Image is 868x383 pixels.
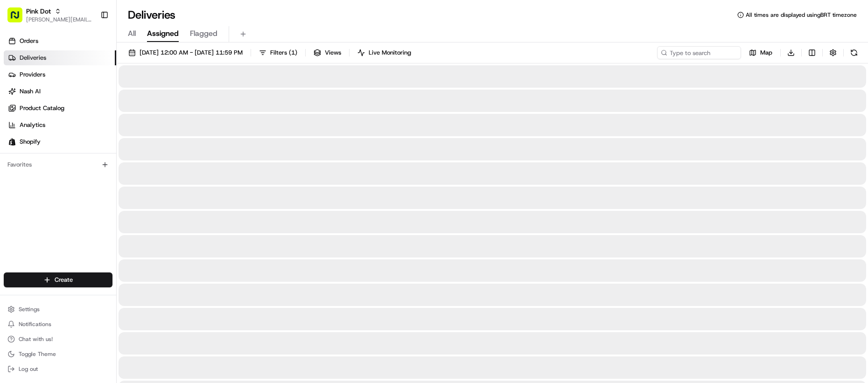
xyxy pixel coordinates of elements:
[128,28,136,39] span: All
[20,87,41,96] span: Nash AI
[4,4,97,26] button: Pink Dot[PERSON_NAME][EMAIL_ADDRESS][DOMAIN_NAME]
[4,333,112,346] button: Chat with us!
[19,306,40,313] span: Settings
[19,365,38,373] span: Log out
[4,67,116,82] a: Providers
[19,350,56,358] span: Toggle Theme
[353,46,415,59] button: Live Monitoring
[325,49,341,57] span: Views
[140,49,243,57] span: [DATE] 12:00 AM - [DATE] 11:59 PM
[4,348,112,361] button: Toggle Theme
[255,46,301,59] button: Filters(1)
[4,84,116,99] a: Nash AI
[746,11,857,19] span: All times are displayed using BRT timezone
[847,46,861,59] button: Refresh
[745,46,777,59] button: Map
[124,46,247,59] button: [DATE] 12:00 AM - [DATE] 11:59 PM
[19,335,53,343] span: Chat with us!
[309,46,345,59] button: Views
[4,318,112,331] button: Notifications
[369,49,411,57] span: Live Monitoring
[4,101,116,116] a: Product Catalog
[4,118,116,132] a: Analytics
[147,28,179,39] span: Assigned
[289,49,297,57] span: ( 1 )
[20,104,64,112] span: Product Catalog
[4,303,112,316] button: Settings
[4,34,116,49] a: Orders
[20,121,45,129] span: Analytics
[8,138,16,146] img: Shopify logo
[26,16,93,23] button: [PERSON_NAME][EMAIL_ADDRESS][DOMAIN_NAME]
[20,37,38,45] span: Orders
[20,138,41,146] span: Shopify
[4,134,116,149] a: Shopify
[20,70,45,79] span: Providers
[760,49,772,57] span: Map
[4,272,112,287] button: Create
[4,362,112,376] button: Log out
[55,276,73,284] span: Create
[270,49,297,57] span: Filters
[26,7,51,16] button: Pink Dot
[190,28,217,39] span: Flagged
[19,320,51,328] span: Notifications
[4,50,116,65] a: Deliveries
[4,157,112,172] div: Favorites
[128,7,175,22] h1: Deliveries
[657,46,741,59] input: Type to search
[20,54,46,62] span: Deliveries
